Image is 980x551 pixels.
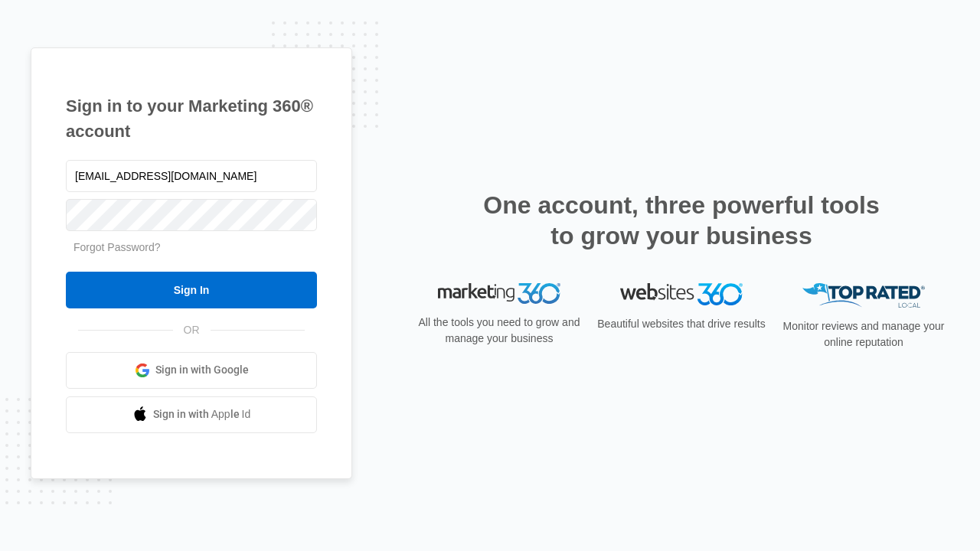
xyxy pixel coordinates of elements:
[413,315,585,347] p: All the tools you need to grow and manage your business
[66,272,317,308] input: Sign In
[66,396,317,433] a: Sign in with Apple Id
[438,283,560,305] img: Marketing 360
[778,318,949,350] p: Monitor reviews and manage your online reputation
[620,283,743,305] img: Websites 360
[73,241,161,253] a: Forgot Password?
[66,93,317,144] h1: Sign in to your Marketing 360® account
[173,322,211,338] span: OR
[596,316,767,332] p: Beautiful websites that drive results
[479,190,884,251] h2: One account, three powerful tools to grow your business
[802,283,925,308] img: Top Rated Local
[155,362,249,378] span: Sign in with Google
[66,160,317,192] input: Email
[66,352,317,389] a: Sign in with Google
[153,406,251,422] span: Sign in with Apple Id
